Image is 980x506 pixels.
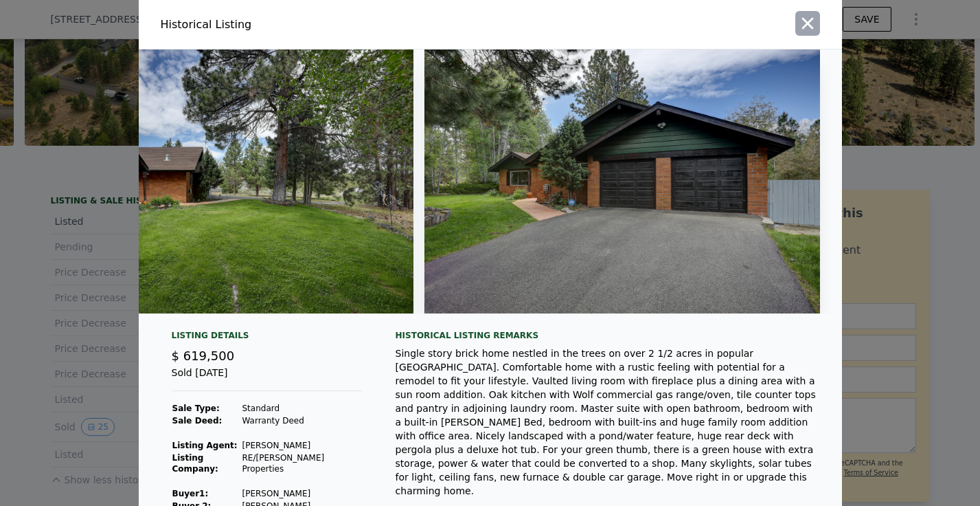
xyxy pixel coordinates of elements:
[396,346,820,498] div: Single story brick home nestled in the trees on over 2 1/2 acres in popular [GEOGRAPHIC_DATA]. Co...
[424,49,820,313] img: Property Img
[18,49,413,313] img: Property Img
[172,489,209,498] strong: Buyer 1 :
[242,439,363,452] td: [PERSON_NAME]
[172,330,363,346] div: Listing Details
[172,404,220,413] strong: Sale Type:
[172,453,218,474] strong: Listing Company:
[242,452,363,475] td: RE/[PERSON_NAME] Properties
[172,441,238,450] strong: Listing Agent:
[161,16,485,33] div: Historical Listing
[242,402,363,415] td: Standard
[242,415,363,427] td: Warranty Deed
[242,487,363,500] td: [PERSON_NAME]
[396,330,820,341] div: Historical Listing remarks
[172,416,223,426] strong: Sale Deed:
[172,366,363,391] div: Sold [DATE]
[172,349,235,363] span: $ 619,500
